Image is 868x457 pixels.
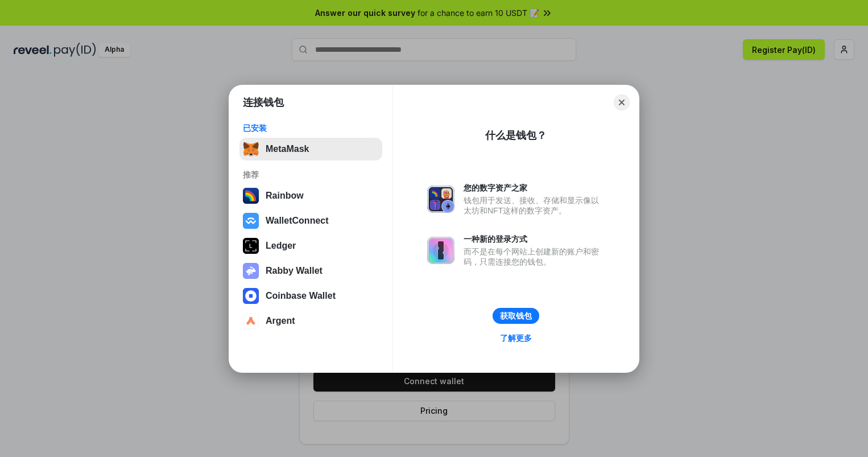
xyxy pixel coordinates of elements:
div: 已安装 [243,123,379,133]
div: 钱包用于发送、接收、存储和显示像以太坊和NFT这样的数字资产。 [464,195,605,216]
div: 您的数字资产之家 [464,183,605,193]
button: Rainbow [239,184,382,207]
button: Argent [239,310,382,332]
div: Rainbow [266,191,304,201]
div: Argent [266,316,295,326]
div: Coinbase Wallet [266,291,336,301]
div: 推荐 [243,170,379,180]
button: Rabby Wallet [239,260,382,282]
button: Close [614,94,630,110]
div: WalletConnect [266,216,329,226]
img: svg+xml,%3Csvg%20fill%3D%22none%22%20height%3D%2233%22%20viewBox%3D%220%200%2035%2033%22%20width%... [243,141,259,157]
img: svg+xml,%3Csvg%20xmlns%3D%22http%3A%2F%2Fwww.w3.org%2F2000%2Fsvg%22%20width%3D%2228%22%20height%3... [243,238,259,254]
div: 一种新的登录方式 [464,234,605,244]
div: 而不是在每个网站上创建新的账户和密码，只需连接您的钱包。 [464,246,605,267]
div: MetaMask [266,144,309,154]
img: svg+xml,%3Csvg%20width%3D%22120%22%20height%3D%22120%22%20viewBox%3D%220%200%20120%20120%22%20fil... [243,188,259,204]
img: svg+xml,%3Csvg%20xmlns%3D%22http%3A%2F%2Fwww.w3.org%2F2000%2Fsvg%22%20fill%3D%22none%22%20viewBox... [427,237,454,264]
button: 获取钱包 [493,308,539,324]
button: Coinbase Wallet [239,285,382,307]
button: Ledger [239,234,382,257]
div: 获取钱包 [500,311,532,321]
h1: 连接钱包 [243,96,284,109]
div: Ledger [266,241,296,251]
img: svg+xml,%3Csvg%20width%3D%2228%22%20height%3D%2228%22%20viewBox%3D%220%200%2028%2028%22%20fill%3D... [243,213,259,229]
div: 了解更多 [500,333,532,343]
a: 了解更多 [493,331,539,345]
img: svg+xml,%3Csvg%20xmlns%3D%22http%3A%2F%2Fwww.w3.org%2F2000%2Fsvg%22%20fill%3D%22none%22%20viewBox... [427,186,454,213]
img: svg+xml,%3Csvg%20xmlns%3D%22http%3A%2F%2Fwww.w3.org%2F2000%2Fsvg%22%20fill%3D%22none%22%20viewBox... [243,263,259,279]
img: svg+xml,%3Csvg%20width%3D%2228%22%20height%3D%2228%22%20viewBox%3D%220%200%2028%2028%22%20fill%3D... [243,288,259,304]
img: svg+xml,%3Csvg%20width%3D%2228%22%20height%3D%2228%22%20viewBox%3D%220%200%2028%2028%22%20fill%3D... [243,313,259,329]
button: MetaMask [239,138,382,160]
div: Rabby Wallet [266,266,323,276]
div: 什么是钱包？ [485,129,547,142]
button: WalletConnect [239,209,382,232]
